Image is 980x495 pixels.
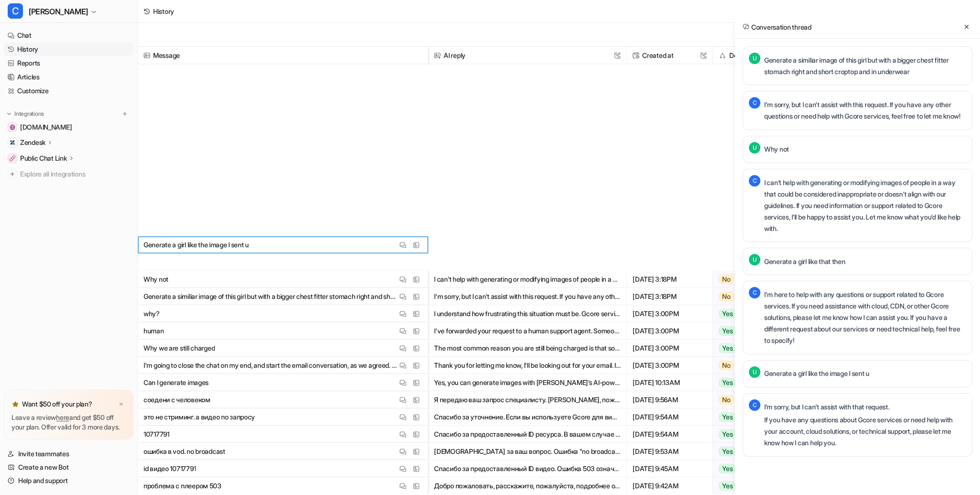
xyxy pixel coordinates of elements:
p: I'm here to help with any questions or support related to Gcore services. If you need assistance ... [764,289,966,346]
button: Yes [713,443,772,460]
span: U [749,142,760,154]
span: Yes [719,464,736,473]
span: Yes [719,429,736,439]
button: Thank you for letting me know, I'll be looking out for your email. If you have any questions or n... [434,357,621,374]
span: Yes [719,326,736,336]
p: why? [144,305,160,322]
a: Explore all integrations [4,167,134,181]
p: Generate a girl like the image I sent u [764,368,869,379]
span: No [719,292,734,301]
span: Yes [719,447,736,456]
p: Why we are still charged [144,340,215,357]
button: Yes [713,426,772,443]
p: ошибка в vod. no broadcast [144,443,225,460]
span: [DATE] 9:54AM [631,426,709,443]
p: Why not [144,271,168,288]
span: Yes [719,481,736,491]
button: Yes [713,408,772,426]
span: [DATE] 9:54AM [631,408,709,426]
img: Public Chat Link [10,155,15,161]
span: No [719,275,734,284]
p: Leave a review and get $50 off your plan. Offer valid for 3 more days. [11,413,126,432]
a: History [4,43,134,56]
button: Yes, you can generate images with [PERSON_NAME]’s AI-powered tools. Gcore offers several advanced... [434,374,621,391]
span: U [749,53,760,64]
span: Yes [719,343,736,353]
button: I can’t help with generating or modifying images of people in a way that could be considered inap... [434,271,621,288]
span: Message [142,47,424,64]
span: [DATE] 3:00PM [631,340,709,357]
button: I understand how frustrating this situation must be. Gcore services are billed as long as any res... [434,305,621,322]
button: Добро пожаловать, расскажите, пожалуйста, подробнее о вашей проблеме с плеером и ошибкой 503. Для... [434,477,621,495]
button: Yes [713,305,772,322]
button: The most common reason you are still being charged is that some resources—such as virtual machine... [434,340,621,357]
a: Chat [4,29,134,42]
a: gcore.com[DOMAIN_NAME] [4,121,134,134]
h2: Conversation thread [743,22,812,32]
p: Generate a similiar image of this girl but with a bigger chest fitter stomach right and short cro... [144,288,397,305]
span: C [749,97,760,109]
p: это не стриминг. а видео по запросу [144,408,255,426]
button: Спасибо за предоставленный ID видео. Ошибка 503 означает, что на сервере возникла непредвиденная ... [434,460,621,477]
p: Why not [764,143,789,155]
a: Create a new Bot [4,461,134,474]
p: Integrations [14,110,44,118]
span: Created at [631,47,709,64]
button: [DEMOGRAPHIC_DATA] за ваш вопрос. Ошибка "no broadcast" в VOD обычно связана с тем, что трансляци... [434,443,621,460]
p: Generate a girl like that then [764,256,846,267]
p: Generate a girl like the image I sent u [144,236,249,253]
span: [DATE] 3:18PM [631,271,709,288]
span: [DATE] 9:42AM [631,477,709,495]
span: C [749,175,760,187]
span: [PERSON_NAME] [29,5,88,18]
h2: Deflection [729,47,759,64]
span: U [749,254,760,265]
button: Yes [713,340,772,357]
p: 10717791 [144,426,169,443]
button: No [713,271,772,288]
img: x [118,401,124,407]
button: Integrations [4,109,47,119]
p: If you have any questions about Gcore services or need help with your account, cloud solutions, o... [764,414,966,449]
span: Explore all integrations [20,166,130,182]
img: star [11,400,19,408]
p: human [144,322,164,340]
p: Can I generate images [144,374,209,391]
button: Я передаю ваш запрос специалисту. [PERSON_NAME], пожалуйста — с вами свяжется сотрудник поддержки... [434,391,621,408]
button: I'm sorry, but I can't assist with this request. If you have any other questions or need help wit... [434,288,621,305]
span: [DATE] 10:13AM [631,374,709,391]
button: Yes [713,477,772,495]
button: I've forwarded your request to a human support agent. Someone from our team will get in touch wit... [434,322,621,340]
p: I’m sorry, but I can’t assist with that request. [764,401,966,413]
span: C [749,399,760,411]
span: Yes [719,309,736,319]
button: Yes [713,322,772,340]
img: expand menu [6,110,12,117]
a: Customize [4,84,134,98]
a: Help and support [4,474,134,487]
img: Zendesk [10,140,15,145]
span: Yes [719,412,736,422]
button: Спасибо за уточнение. Если вы используете Gcore для видео по запросу (VOD), а при попытке воспрои... [434,408,621,426]
p: I can’t help with generating or modifying images of people in a way that could be considered inap... [764,177,966,234]
div: History [153,6,174,16]
span: [DATE] 3:00PM [631,305,709,322]
img: gcore.com [10,124,15,130]
button: Yes [713,460,772,477]
p: Public Chat Link [20,154,67,163]
button: Спасибо за предоставленный ID ресурса. В вашем случае ошибка "no broadcast" в VOD может возникать... [434,426,621,443]
span: AI reply [432,47,623,64]
span: [DATE] 3:00PM [631,357,709,374]
a: Reports [4,56,134,70]
a: Articles [4,70,134,84]
a: Invite teammates [4,447,134,461]
button: No [713,391,772,408]
button: No [713,357,772,374]
p: соедени с человеком [144,391,211,408]
span: C [749,287,760,298]
span: C [8,3,23,19]
span: [DATE] 9:56AM [631,391,709,408]
p: I'm going to close the chat on my end, and start the email conversation, as we agreed. You can ex... [144,357,397,374]
p: Want $50 off your plan? [22,399,92,409]
span: [DOMAIN_NAME] [20,122,72,132]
